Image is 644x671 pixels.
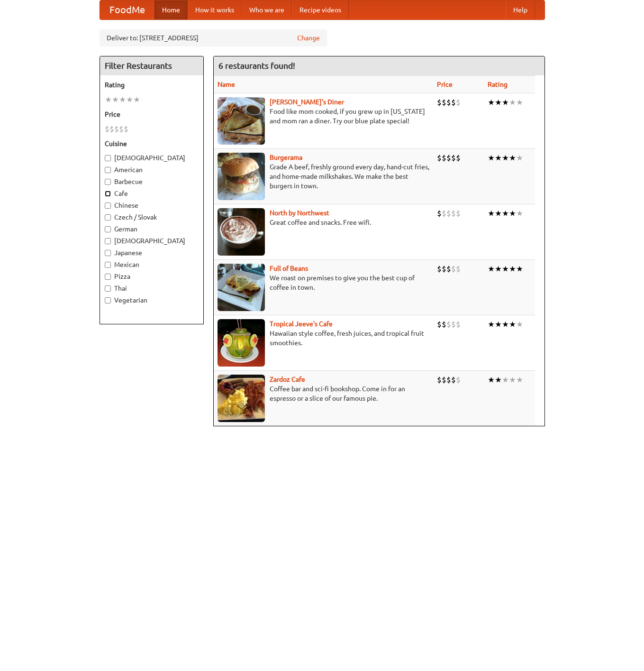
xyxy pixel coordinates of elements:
[105,250,111,256] input: Japanese
[437,375,442,385] li: $
[456,319,461,330] li: $
[502,208,509,219] li: ★
[105,139,199,148] h5: Cuisine
[495,208,502,219] li: ★
[509,97,516,108] li: ★
[442,264,446,274] li: $
[100,0,154,19] a: FoodMe
[509,319,516,330] li: ★
[100,56,203,75] h4: Filter Restaurants
[270,320,333,328] a: Tropical Jeeve's Cafe
[495,319,502,330] li: ★
[451,208,456,219] li: $
[516,153,523,163] li: ★
[112,94,119,105] li: ★
[292,0,349,19] a: Recipe videos
[105,191,111,197] input: Cafe
[495,153,502,163] li: ★
[495,97,502,108] li: ★
[502,319,509,330] li: ★
[516,208,523,219] li: ★
[495,264,502,274] li: ★
[270,265,308,272] a: Full of Beans
[442,319,446,330] li: $
[456,375,461,385] li: $
[105,238,111,244] input: [DEMOGRAPHIC_DATA]
[446,97,451,108] li: $
[105,189,199,198] label: Cafe
[105,94,112,105] li: ★
[188,0,242,19] a: How it works
[437,97,442,108] li: $
[509,208,516,219] li: ★
[442,97,446,108] li: $
[218,81,235,88] a: Name
[488,153,495,163] li: ★
[270,98,344,106] a: [PERSON_NAME]'s Diner
[488,208,495,219] li: ★
[270,154,302,161] a: Burgerama
[105,155,111,161] input: [DEMOGRAPHIC_DATA]
[124,124,128,134] li: $
[437,153,442,163] li: $
[437,319,442,330] li: $
[442,208,446,219] li: $
[105,226,111,232] input: German
[218,153,265,200] img: burgerama.jpg
[437,81,453,88] a: Price
[119,124,124,134] li: $
[488,264,495,274] li: ★
[105,274,111,280] input: Pizza
[126,94,133,105] li: ★
[105,297,111,303] input: Vegetarian
[105,124,109,134] li: $
[442,375,446,385] li: $
[509,264,516,274] li: ★
[105,179,111,185] input: Barbecue
[509,375,516,385] li: ★
[105,80,199,90] h5: Rating
[488,81,508,88] a: Rating
[218,384,429,403] p: Coffee bar and sci-fi bookshop. Come in for an espresso or a slice of our famous pie.
[105,202,111,209] input: Chinese
[218,375,265,422] img: zardoz.jpg
[446,153,451,163] li: $
[442,153,446,163] li: $
[437,208,442,219] li: $
[502,375,509,385] li: ★
[456,97,461,108] li: $
[105,212,199,222] label: Czech / Slovak
[488,97,495,108] li: ★
[114,124,119,134] li: $
[105,224,199,234] label: German
[105,165,199,175] label: American
[488,319,495,330] li: ★
[218,208,265,256] img: north.jpg
[105,272,199,281] label: Pizza
[456,208,461,219] li: $
[456,153,461,163] li: $
[105,214,111,221] input: Czech / Slovak
[218,107,429,126] p: Food like mom cooked, if you grew up in [US_STATE] and mom ran a diner. Try our blue plate special!
[451,375,456,385] li: $
[105,177,199,186] label: Barbecue
[105,236,199,246] label: [DEMOGRAPHIC_DATA]
[105,167,111,173] input: American
[133,94,140,105] li: ★
[105,110,199,119] h5: Price
[109,124,114,134] li: $
[218,97,265,145] img: sallys.jpg
[502,153,509,163] li: ★
[506,0,535,19] a: Help
[218,264,265,311] img: beans.jpg
[270,376,305,383] b: Zardoz Cafe
[218,218,429,227] p: Great coffee and snacks. Free wifi.
[242,0,292,19] a: Who we are
[105,201,199,210] label: Chinese
[446,319,451,330] li: $
[105,285,111,292] input: Thai
[446,375,451,385] li: $
[516,264,523,274] li: ★
[516,375,523,385] li: ★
